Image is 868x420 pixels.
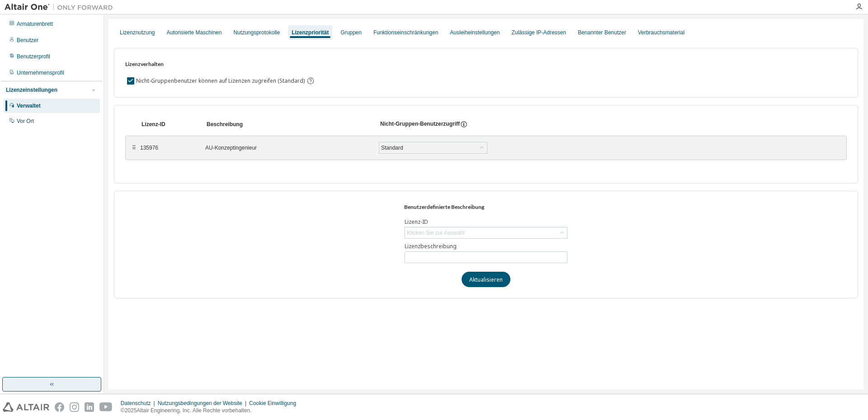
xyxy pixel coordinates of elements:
[142,121,165,127] font: Lizenz-ID
[99,402,113,412] img: youtube.svg
[132,145,136,151] font: ⠿
[380,121,460,127] font: Nicht-Gruppen-Benutzerzugriff
[307,77,315,85] svg: Standardmäßig kann jeder Benutzer, der keiner Gruppe zugeordnet ist, auf jede Lizenz zugreifen. D...
[511,29,566,36] font: Zulässige IP-Adressen
[140,145,158,151] font: 135976
[17,103,41,109] font: Verwaltet
[462,272,510,288] button: Aktualisieren
[233,29,280,36] font: Nutzungsprotokolle
[638,29,684,36] font: Verbrauchsmaterial
[17,118,34,124] font: Vor Ort
[407,230,464,236] font: Klicken Sie zur Auswahl
[379,142,487,153] div: Standard
[450,29,500,36] font: Ausleiheinstellungen
[17,21,53,27] font: Armaturenbrett
[469,275,503,283] font: Aktualisieren
[405,242,457,250] font: Lizenzbeschreibung
[205,145,257,151] font: AU-Konzeptingenieur
[249,400,296,406] font: Cookie Einwilligung
[166,29,222,36] font: Autorisierte Maschinen
[5,3,118,12] img: Altair One
[405,227,567,238] div: Klicken Sie zur Auswahl
[121,400,151,406] font: Datenschutz
[121,407,125,414] font: ©
[125,61,164,67] font: Lizenzverhalten
[404,203,484,210] font: Benutzerdefinierte Beschreibung
[55,402,64,412] img: facebook.svg
[207,121,243,127] font: Beschreibung
[292,29,329,36] font: Lizenzpriorität
[17,53,50,60] font: Benutzerprofil
[340,29,362,36] font: Gruppen
[158,400,242,406] font: Nutzungsbedingungen der Website
[578,29,626,36] font: Benannter Benutzer
[85,402,94,412] img: linkedin.svg
[17,70,64,76] font: Unternehmensprofil
[3,402,49,412] img: altair_logo.svg
[405,218,428,226] font: Lizenz-ID
[70,402,79,412] img: instagram.svg
[131,144,137,151] span: ⠿
[381,145,403,151] font: Standard
[373,29,438,36] font: Funktionseinschränkungen
[136,77,305,85] font: Nicht-Gruppenbenutzer können auf Lizenzen zugreifen (Standard)
[137,407,251,414] font: Altair Engineering, Inc. Alle Rechte vorbehalten.
[17,37,38,43] font: Benutzer
[120,29,155,36] font: Lizenznutzung
[6,87,57,93] font: Lizenzeinstellungen
[125,407,137,414] font: 2025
